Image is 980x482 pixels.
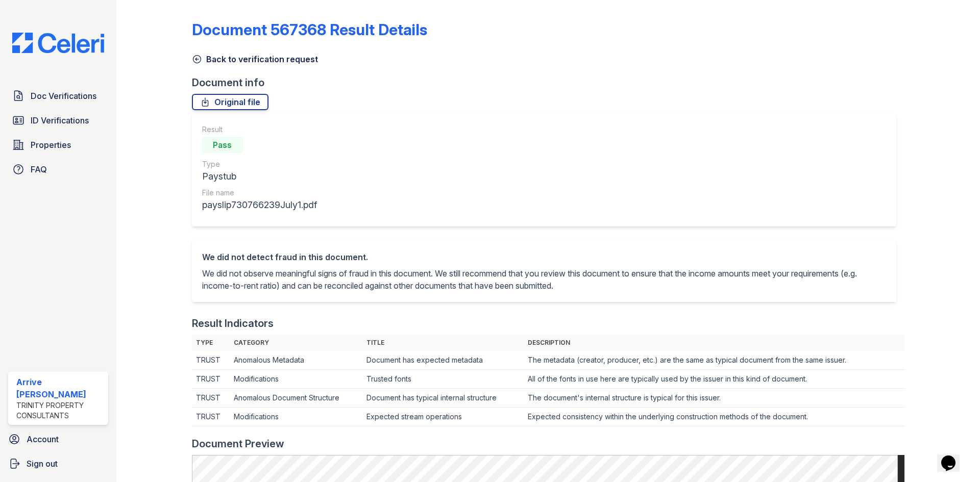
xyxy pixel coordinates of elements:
td: Expected stream operations [362,408,524,426]
td: The metadata (creator, producer, etc.) are the same as typical document from the same issuer. [524,351,904,370]
td: Anomalous Document Structure [230,389,362,408]
a: Original file [192,94,268,110]
span: Properties [31,139,71,151]
div: Paystub [202,169,317,184]
div: Arrive [PERSON_NAME] [16,376,104,400]
a: Account [4,429,112,449]
span: Doc Verifications [31,90,96,102]
td: Anomalous Metadata [230,351,362,370]
div: Trinity Property Consultants [16,400,104,421]
a: Back to verification request [192,53,318,65]
td: Trusted fonts [362,370,524,389]
a: Sign out [4,453,112,474]
td: Modifications [230,370,362,389]
a: ID Verifications [8,110,108,131]
p: We did not observe meaningful signs of fraud in this document. We still recommend that you review... [202,267,886,292]
th: Category [230,335,362,351]
a: Document 567368 Result Details [192,20,427,39]
td: The document's internal structure is typical for this issuer. [524,389,904,408]
div: payslip730766239July1.pdf [202,198,317,212]
th: Description [524,335,904,351]
div: Document info [192,75,904,90]
div: Result [202,124,317,135]
td: Document has expected metadata [362,351,524,370]
div: Document Preview [192,437,284,451]
a: FAQ [8,159,108,180]
span: FAQ [31,163,47,175]
a: Doc Verifications [8,86,108,106]
span: ID Verifications [31,114,89,126]
th: Type [192,335,230,351]
span: Sign out [27,458,58,470]
td: Document has typical internal structure [362,389,524,408]
td: TRUST [192,389,230,408]
th: Title [362,335,524,351]
img: CE_Logo_Blue-a8612792a0a2168367f1c8372b55b34899dd931a85d93a1a3d3e32e68fde9ad4.png [4,33,112,53]
td: Modifications [230,408,362,426]
div: Result Indicators [192,316,274,331]
div: Pass [202,137,243,153]
td: TRUST [192,351,230,370]
a: Properties [8,135,108,155]
div: File name [202,188,317,198]
div: Type [202,159,317,169]
td: TRUST [192,408,230,426]
span: Account [27,433,59,445]
div: We did not detect fraud in this document. [202,251,886,263]
td: TRUST [192,370,230,389]
td: Expected consistency within the underlying construction methods of the document. [524,408,904,426]
td: All of the fonts in use here are typically used by the issuer in this kind of document. [524,370,904,389]
iframe: chat widget [937,441,970,472]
